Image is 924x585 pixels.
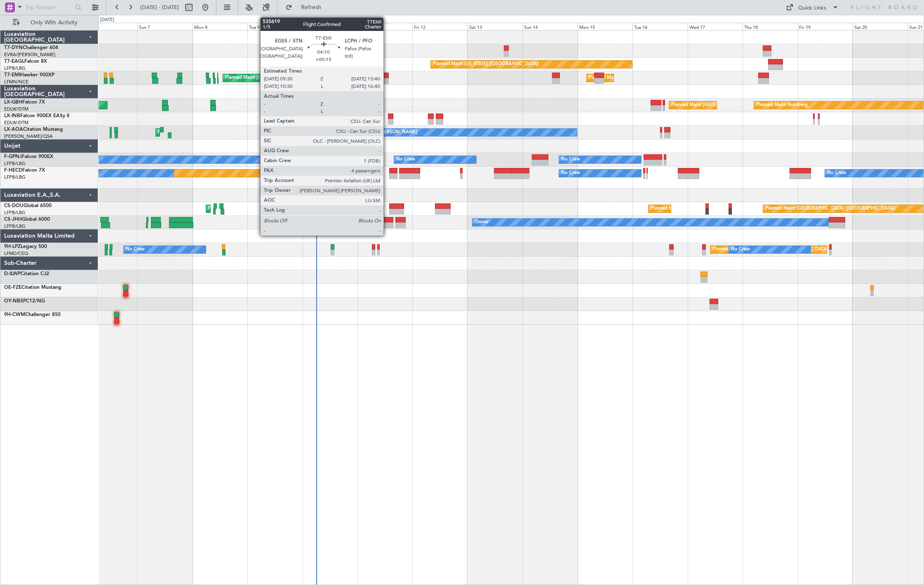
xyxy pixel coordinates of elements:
a: EVRA/[PERSON_NAME] [4,52,55,58]
span: F-HECD [4,168,22,173]
div: Wed 10 [303,23,357,30]
span: Refresh [294,5,329,10]
div: Planned Maint [GEOGRAPHIC_DATA] [589,72,668,84]
a: LFMD/CEQ [4,250,28,257]
div: No Crew [PERSON_NAME] [360,126,417,139]
button: Refresh [282,1,331,14]
div: Tue 9 [247,23,302,30]
a: 9H-CWMChallenger 850 [4,312,61,317]
a: LFPB/LBG [4,160,26,167]
div: Sat 20 [853,23,908,30]
div: Planned Maint [GEOGRAPHIC_DATA] [225,72,304,84]
input: Trip Number [25,1,73,14]
a: D-ILWPCitation CJ2 [4,271,49,276]
a: LFPB/LBG [4,210,26,216]
a: CS-JHHGlobal 6000 [4,217,50,222]
span: OY-NBS [4,299,23,304]
div: Thu 11 [357,23,412,30]
div: No Crew [126,243,145,256]
span: T7-EAGL [4,59,24,64]
span: T7-DYN [4,45,23,50]
div: No Crew [396,153,415,166]
div: Planned Maint Nurnberg [756,99,808,111]
a: F-GPNJFalcon 900EX [4,154,53,159]
button: Only With Activity [9,16,89,29]
a: EDLW/DTM [4,120,28,126]
span: OE-FZE [4,285,21,290]
a: T7-DYNChallenger 604 [4,45,58,50]
div: Planned Maint [GEOGRAPHIC_DATA] ([GEOGRAPHIC_DATA]) [208,203,338,215]
div: [DATE] [100,17,114,24]
a: F-HECDFalcon 7X [4,168,45,173]
div: Sat 6 [82,23,137,30]
a: EDLW/DTM [4,106,28,112]
a: LFPB/LBG [4,65,26,71]
span: LX-GBH [4,100,22,105]
a: LFMN/NCE [4,79,28,85]
span: F-GPNJ [4,154,22,159]
div: Fri 12 [412,23,467,30]
div: Planned [GEOGRAPHIC_DATA] ([GEOGRAPHIC_DATA]) [712,243,829,256]
div: Mon 8 [193,23,247,30]
a: LX-INBFalcon 900EX EASy II [4,113,69,118]
span: LX-AOA [4,127,23,132]
a: 9H-LPZLegacy 500 [4,244,47,249]
button: Quick Links [782,1,843,14]
a: CS-DOUGlobal 6500 [4,203,52,208]
div: Quick Links [799,4,827,12]
span: CS-DOU [4,203,24,208]
div: No Crew [827,167,846,179]
span: [DATE] - [DATE] [140,4,179,11]
div: Owner [475,216,489,229]
div: Sat 13 [468,23,522,30]
span: CS-JHH [4,217,22,222]
a: T7-EMIHawker 900XP [4,73,54,78]
div: Planned Maint [GEOGRAPHIC_DATA] ([GEOGRAPHIC_DATA]) [671,99,801,111]
div: Fri 19 [798,23,853,30]
span: Only With Activity [21,20,87,26]
div: Tue 16 [632,23,687,30]
span: LX-INB [4,113,20,118]
div: Sun 14 [522,23,577,30]
a: LX-GBHFalcon 7X [4,100,45,105]
div: No Crew [731,243,750,256]
a: [PERSON_NAME]/QSA [4,133,53,139]
a: LX-AOACitation Mustang [4,127,63,132]
span: D-ILWP [4,271,21,276]
div: No Crew [561,153,580,166]
span: T7-EMI [4,73,20,78]
div: Planned Maint [US_STATE] ([GEOGRAPHIC_DATA]) [433,58,539,71]
span: 9H-LPZ [4,244,21,249]
div: Planned Maint [GEOGRAPHIC_DATA] ([GEOGRAPHIC_DATA]) [158,126,288,139]
div: Thu 18 [743,23,797,30]
div: Wed 17 [688,23,743,30]
span: 9H-CWM [4,312,25,317]
div: No Crew [561,167,580,179]
a: T7-EAGLFalcon 8X [4,59,47,64]
div: Planned Maint [GEOGRAPHIC_DATA] ([GEOGRAPHIC_DATA]) [765,203,895,215]
div: Planned Maint [GEOGRAPHIC_DATA] ([GEOGRAPHIC_DATA]) [651,203,781,215]
div: Mon 15 [578,23,632,30]
a: LFPB/LBG [4,223,26,229]
a: OY-NBSPC12/NG [4,299,45,304]
a: OE-FZECitation Mustang [4,285,61,290]
div: Sun 7 [137,23,192,30]
a: LFPB/LBG [4,174,26,180]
